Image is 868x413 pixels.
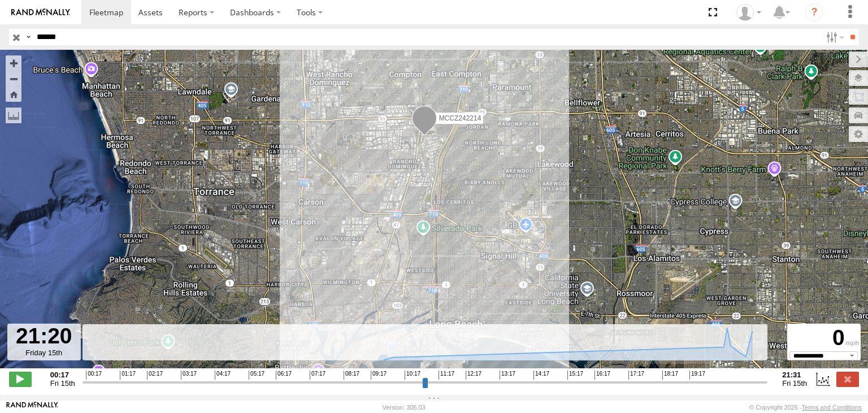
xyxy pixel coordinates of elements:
[344,371,359,380] span: 08:17
[215,371,231,380] span: 04:17
[466,371,481,380] span: 12:17
[500,371,515,380] span: 13:17
[6,87,21,102] button: Zoom Home
[822,29,846,45] label: Search Filter Options
[689,371,705,380] span: 19:17
[371,371,387,380] span: 09:17
[50,379,75,388] span: Fri 15th Aug 2025
[249,371,264,380] span: 05:17
[383,404,426,411] div: Version: 305.03
[6,402,58,413] a: Visit our Website
[50,371,75,379] strong: 00:17
[749,404,862,411] div: © Copyright 2025 -
[805,3,823,21] i: ?
[802,404,862,411] a: Terms and Conditions
[147,371,163,380] span: 02:17
[567,371,583,380] span: 15:17
[24,29,33,45] label: Search Query
[276,371,292,380] span: 06:17
[594,371,610,380] span: 16:17
[849,126,868,142] label: Map Settings
[782,379,807,388] span: Fri 15th Aug 2025
[628,371,644,380] span: 17:17
[789,325,859,351] div: 0
[9,372,32,386] label: Play/Stop
[836,372,859,386] label: Close
[533,371,549,380] span: 14:17
[405,371,420,380] span: 10:17
[732,4,765,21] div: Zulema McIntosch
[11,8,70,16] img: rand-logo.svg
[662,371,678,380] span: 18:17
[6,107,21,123] label: Measure
[439,371,454,380] span: 11:17
[181,371,197,380] span: 03:17
[86,371,102,380] span: 00:17
[6,55,21,71] button: Zoom in
[782,371,807,379] strong: 21:31
[6,71,21,87] button: Zoom out
[310,371,325,380] span: 07:17
[439,114,481,122] span: MCCZ242214
[120,371,136,380] span: 01:17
